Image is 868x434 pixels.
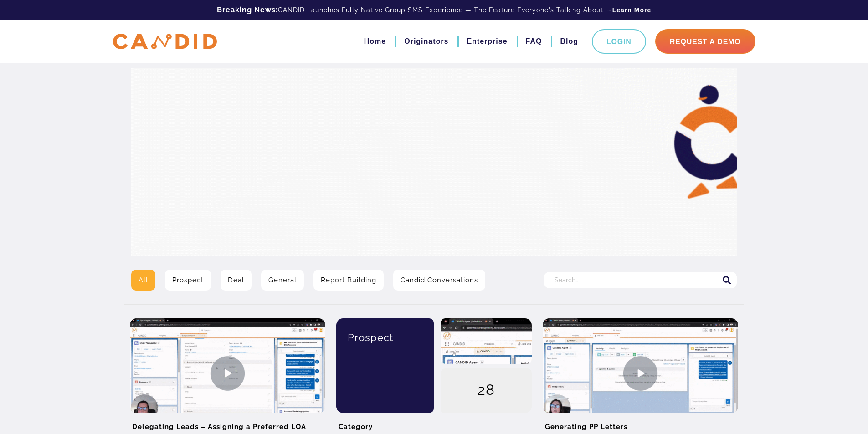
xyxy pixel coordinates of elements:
[313,270,384,291] a: Report Building
[467,34,507,49] a: Enterprise
[131,68,737,256] img: Video Library Hero
[130,318,325,428] img: Delegating Leads – Assigning a Preferred LOA Video
[130,413,325,434] h2: Delegating Leads – Assigning a Preferred LOA
[441,368,532,414] div: 28
[364,34,386,49] a: Home
[261,270,304,291] a: General
[131,270,155,291] a: All
[543,318,738,428] img: Generating PP Letters Video
[336,413,532,434] h2: Category
[404,34,448,49] a: Originators
[221,270,252,291] a: Deal
[217,5,278,14] b: Breaking News:
[612,5,651,15] a: Learn More
[543,413,738,434] h2: Generating PP Letters
[393,270,485,291] a: Candid Conversations
[526,34,542,49] a: FAQ
[343,318,427,357] div: Prospect
[113,34,217,50] img: CANDID APP
[560,34,578,49] a: Blog
[592,29,646,54] a: Login
[655,29,755,54] a: Request A Demo
[165,270,211,291] a: Prospect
